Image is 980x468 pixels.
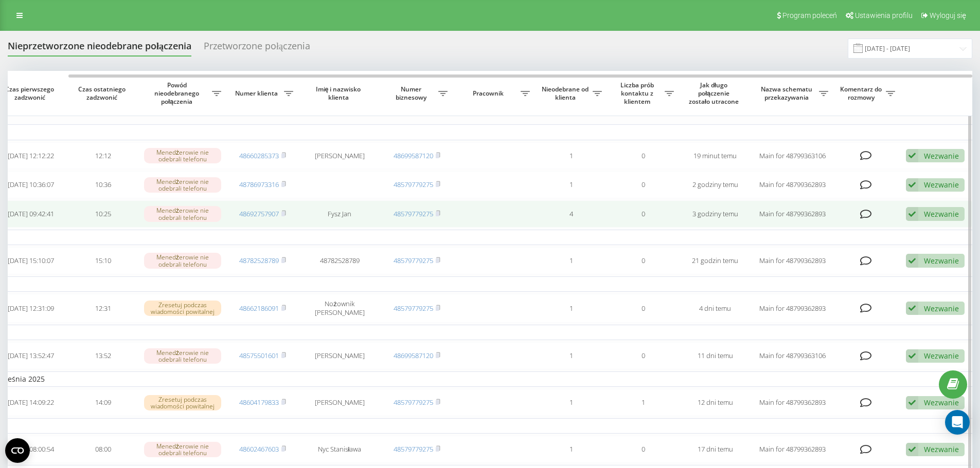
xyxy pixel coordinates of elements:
td: 0 [607,247,679,274]
span: Nieodebrane od klienta [540,85,593,101]
div: Menedżerowie nie odebrali telefonu [144,206,221,221]
a: 48660285373 [239,151,279,160]
td: 0 [607,342,679,369]
a: 48579779275 [394,180,433,189]
span: Imię i nazwisko klienta [307,85,372,101]
td: 17 dni temu [679,436,751,463]
a: 48786973316 [239,180,279,189]
td: 4 dni temu [679,294,751,323]
div: Zresetuj podczas wiadomości powitalnej [144,395,221,410]
span: Jak długo połączenie zostało utracone [687,81,743,105]
td: 0 [607,171,679,198]
div: Zresetuj podczas wiadomości powitalnej [144,301,221,316]
td: 1 [535,247,607,274]
td: [PERSON_NAME] [298,142,381,170]
td: 1 [535,389,607,416]
td: 10:25 [67,200,139,228]
a: 48579779275 [394,209,433,218]
span: Wyloguj się [930,11,966,20]
td: 1 [535,171,607,198]
a: 48662186091 [239,304,279,313]
div: Przetworzone połączenia [204,41,310,57]
a: 48692757907 [239,209,279,218]
td: 1 [535,294,607,323]
a: 48575501601 [239,351,279,360]
td: Main for 48799362893 [751,389,833,416]
td: Main for 48799362893 [751,294,833,323]
td: 11 dni temu [679,342,751,369]
td: 0 [607,294,679,323]
a: 48579779275 [394,304,433,313]
td: [PERSON_NAME] [298,342,381,369]
td: Main for 48799363106 [751,342,833,369]
div: Wezwanie [924,209,959,219]
td: 3 godziny temu [679,200,751,228]
td: 1 [535,342,607,369]
a: 48699587120 [394,151,433,160]
div: Menedżerowie nie odebrali telefonu [144,348,221,364]
span: Powód nieodebranego połączenia [144,81,212,105]
td: Main for 48799362893 [751,171,833,198]
td: 48782528789 [298,247,381,274]
div: Wezwanie [924,180,959,190]
a: 48699587120 [394,351,433,360]
a: 48579779275 [394,256,433,265]
div: Wezwanie [924,256,959,266]
td: 1 [535,436,607,463]
span: Program poleceń [782,11,837,20]
div: Menedżerowie nie odebrali telefonu [144,253,221,268]
div: Open Intercom Messenger [945,410,970,435]
td: 1 [607,389,679,416]
td: 1 [535,142,607,170]
td: 4 [535,200,607,228]
td: [PERSON_NAME] [298,389,381,416]
div: Wezwanie [924,444,959,454]
td: Nyc Stanisława [298,436,381,463]
span: Liczba prób kontaktu z klientem [612,81,665,105]
span: Czas ostatniego zadzwonić [75,85,131,101]
div: Menedżerowie nie odebrali telefonu [144,148,221,163]
td: 2 godziny temu [679,171,751,198]
a: 48579779275 [394,444,433,454]
td: Main for 48799362893 [751,436,833,463]
td: 12 dni temu [679,389,751,416]
td: 14:09 [67,389,139,416]
td: 0 [607,200,679,228]
div: Wezwanie [924,304,959,313]
a: 48579779275 [394,398,433,407]
td: 13:52 [67,342,139,369]
td: 08:00 [67,436,139,463]
td: 15:10 [67,247,139,274]
span: Numer biznesowy [386,85,438,101]
td: Nożownik [PERSON_NAME] [298,294,381,323]
a: 48782528789 [239,256,279,265]
td: 10:36 [67,171,139,198]
span: Ustawienia profilu [855,11,913,20]
button: Open CMP widget [5,438,30,463]
span: Czas pierwszego zadzwonić [3,85,59,101]
td: 21 godzin temu [679,247,751,274]
a: 48602467603 [239,444,279,454]
a: 48604179833 [239,398,279,407]
td: Main for 48799362893 [751,247,833,274]
td: 12:12 [67,142,139,170]
td: 12:31 [67,294,139,323]
div: Menedżerowie nie odebrali telefonu [144,442,221,457]
td: 0 [607,436,679,463]
td: Fysz Jan [298,200,381,228]
td: 19 minut temu [679,142,751,170]
td: Main for 48799363106 [751,142,833,170]
div: Nieprzetworzone nieodebrane połączenia [8,41,191,57]
td: 0 [607,142,679,170]
div: Wezwanie [924,351,959,361]
span: Numer klienta [231,89,284,98]
span: Nazwa schematu przekazywania [756,85,819,101]
div: Wezwanie [924,151,959,161]
span: Komentarz do rozmowy [839,85,886,101]
span: Pracownik [458,89,521,98]
div: Menedżerowie nie odebrali telefonu [144,177,221,193]
div: Wezwanie [924,398,959,407]
td: Main for 48799362893 [751,200,833,228]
